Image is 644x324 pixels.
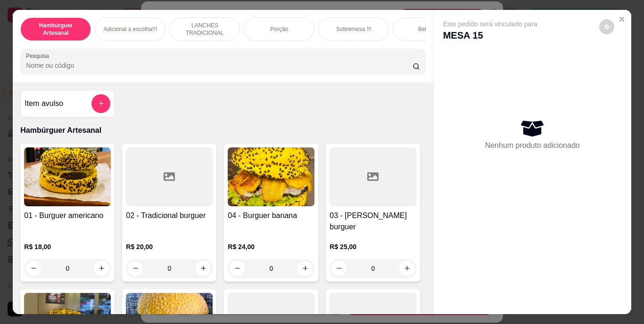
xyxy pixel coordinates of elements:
[128,261,143,276] button: decrease-product-quantity
[126,210,213,221] h4: 02 - Tradicional burguer
[331,261,347,276] button: decrease-product-quantity
[228,210,314,221] h4: 04 - Burguer banana
[26,261,41,276] button: decrease-product-quantity
[20,125,425,136] p: Hambúrguer Artesanal
[26,52,52,60] label: Pesquisa
[91,94,110,113] button: add-separate-item
[228,242,314,251] p: R$ 24,00
[614,12,629,27] button: Close
[270,25,288,33] p: Porção
[177,22,232,37] p: LANCHES TRADICIONAL
[24,147,111,206] img: product-image
[330,242,416,251] p: R$ 25,00
[26,61,413,70] input: Pesquisa
[25,98,63,109] h4: Item avulso
[599,19,614,34] button: decrease-product-quantity
[104,25,157,33] p: Adicional a escolha!!!
[336,25,372,33] p: Sobremesa !!!
[228,147,314,206] img: product-image
[418,25,438,33] p: Bebidas
[443,19,537,29] p: Este pedido será vinculado para
[24,242,111,251] p: R$ 18,00
[126,242,213,251] p: R$ 20,00
[297,261,313,276] button: increase-product-quantity
[24,210,111,221] h4: 01 - Burguer americano
[28,22,83,37] p: Hambúrguer Artesanal
[330,210,416,233] h4: 03 - [PERSON_NAME] burguer
[443,29,537,42] p: MESA 15
[399,261,414,276] button: increase-product-quantity
[485,140,580,151] p: Nenhum produto adicionado
[94,261,109,276] button: increase-product-quantity
[196,261,211,276] button: increase-product-quantity
[230,261,245,276] button: decrease-product-quantity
